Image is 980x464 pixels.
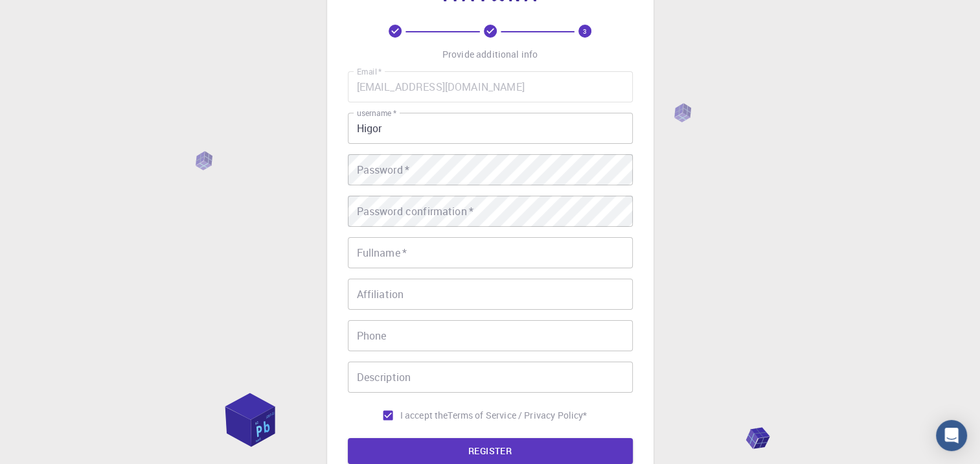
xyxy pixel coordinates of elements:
label: Email [357,66,382,77]
div: Open Intercom Messenger [936,420,967,451]
text: 3 [583,27,587,36]
label: username [357,108,396,119]
a: Terms of Service / Privacy Policy* [448,409,587,422]
button: REGISTER [348,438,633,464]
span: I accept the [400,409,448,422]
p: Terms of Service / Privacy Policy * [448,409,587,422]
p: Provide additional info [442,48,538,61]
